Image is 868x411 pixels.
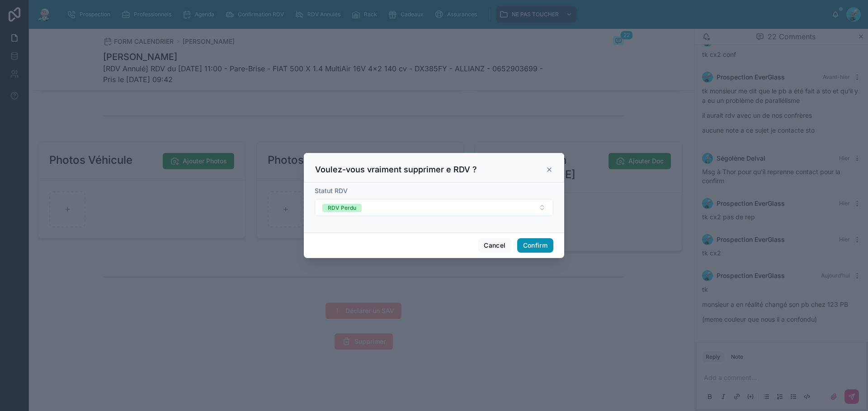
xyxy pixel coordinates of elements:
button: Confirm [517,238,553,253]
h3: Voulez-vous vraiment supprimer e RDV ? [315,164,477,175]
div: RDV Perdu [328,204,356,212]
button: Select Button [315,199,553,216]
button: Cancel [478,238,511,253]
span: Statut RDV [315,187,348,194]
